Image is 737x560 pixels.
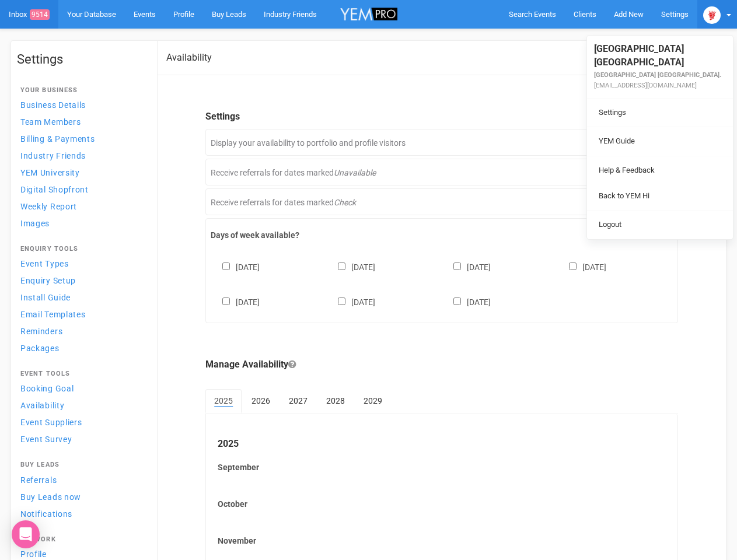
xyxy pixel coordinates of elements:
[17,472,145,488] a: Referrals
[509,10,556,19] span: Search Events
[218,461,666,473] label: September
[20,276,76,285] span: Enquiry Setup
[205,159,678,185] div: Receive referrals for dates marked
[20,370,142,377] h4: Event Tools
[205,129,678,156] div: Display your availability to portfolio and profile visitors
[20,310,86,319] span: Email Templates
[334,198,356,207] em: Check
[205,188,678,215] div: Receive referrals for dates marked
[317,389,354,412] a: 2028
[557,260,606,273] label: [DATE]
[17,148,145,163] a: Industry Friends
[17,215,145,231] a: Images
[355,389,391,412] a: 2029
[453,297,461,305] input: [DATE]
[590,159,730,182] a: Help & Feedback
[17,323,145,339] a: Reminders
[20,100,86,110] span: Business Details
[20,117,81,127] span: Team Members
[17,489,145,505] a: Buy Leads now
[614,10,644,19] span: Add New
[574,10,596,19] span: Clients
[205,110,678,124] legend: Settings
[20,219,50,228] span: Images
[211,295,260,308] label: [DATE]
[338,297,345,305] input: [DATE]
[20,461,142,468] h4: Buy Leads
[17,380,145,396] a: Booking Goal
[338,262,345,270] input: [DATE]
[211,229,673,241] label: Days of week available?
[218,535,666,547] label: November
[17,397,145,413] a: Availability
[453,262,461,270] input: [DATE]
[20,327,62,336] span: Reminders
[20,134,95,143] span: Billing & Payments
[17,114,145,129] a: Team Members
[20,536,142,543] h4: Network
[166,52,212,63] h2: Availability
[17,181,145,197] a: Digital Shopfront
[326,295,375,308] label: [DATE]
[590,185,730,208] a: Back to YEM Hi
[243,389,279,412] a: 2026
[218,437,666,451] legend: 2025
[590,213,730,236] a: Logout
[17,414,145,430] a: Event Suppliers
[442,260,491,273] label: [DATE]
[17,52,145,66] h1: Settings
[20,168,80,177] span: YEM University
[20,202,77,211] span: Weekly Report
[17,131,145,146] a: Billing & Payments
[590,130,730,153] a: YEM Guide
[20,418,82,427] span: Event Suppliers
[594,43,684,68] span: [GEOGRAPHIC_DATA] [GEOGRAPHIC_DATA]
[12,520,40,548] div: Open Intercom Messenger
[20,185,89,194] span: Digital Shopfront
[17,306,145,322] a: Email Templates
[20,259,69,268] span: Event Types
[222,262,230,270] input: [DATE]
[20,384,74,393] span: Booking Goal
[17,289,145,305] a: Install Guide
[326,260,375,273] label: [DATE]
[222,297,230,305] input: [DATE]
[590,101,730,124] a: Settings
[205,358,678,372] legend: Manage Availability
[594,82,697,89] small: [EMAIL_ADDRESS][DOMAIN_NAME]
[20,344,60,353] span: Packages
[218,498,666,510] label: October
[30,9,50,20] span: 9514
[205,389,242,414] a: 2025
[17,340,145,356] a: Packages
[280,389,316,412] a: 2027
[17,506,145,521] a: Notifications
[17,431,145,447] a: Event Survey
[211,260,260,273] label: [DATE]
[20,401,64,410] span: Availability
[17,97,145,113] a: Business Details
[20,509,72,519] span: Notifications
[20,293,71,302] span: Install Guide
[20,435,72,444] span: Event Survey
[569,262,577,270] input: [DATE]
[17,164,145,180] a: YEM University
[703,6,721,24] img: open-uri20250107-2-1pbi2ie
[442,295,491,308] label: [DATE]
[20,246,142,253] h4: Enquiry Tools
[334,168,376,177] em: Unavailable
[17,198,145,214] a: Weekly Report
[17,256,145,271] a: Event Types
[17,272,145,288] a: Enquiry Setup
[594,71,721,79] small: [GEOGRAPHIC_DATA] [GEOGRAPHIC_DATA].
[20,87,142,94] h4: Your Business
